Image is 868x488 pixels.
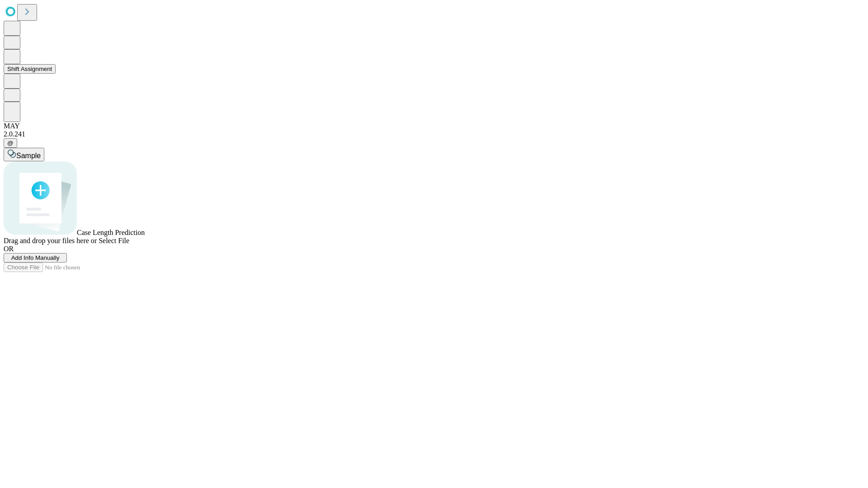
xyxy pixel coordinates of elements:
[4,148,44,161] button: Sample
[4,64,56,74] button: Shift Assignment
[77,229,145,236] span: Case Length Prediction
[4,138,17,148] button: @
[4,122,864,130] div: MAY
[4,253,67,263] button: Add Info Manually
[11,254,60,261] span: Add Info Manually
[4,237,97,244] span: Drag and drop your files here or
[7,140,14,146] span: @
[4,245,14,253] span: OR
[16,152,41,160] span: Sample
[4,130,864,138] div: 2.0.241
[99,237,129,244] span: Select File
